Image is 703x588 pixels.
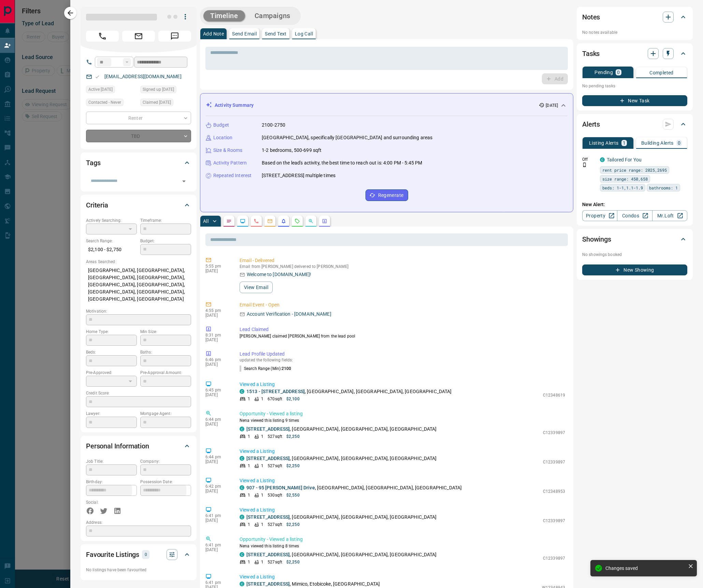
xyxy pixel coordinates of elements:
p: 5:55 pm [205,264,229,269]
p: , [GEOGRAPHIC_DATA], [GEOGRAPHIC_DATA], [GEOGRAPHIC_DATA] [246,551,437,558]
p: 1 [248,521,250,528]
p: $2,250 [286,463,300,469]
p: 1 [248,396,250,402]
div: Sat Aug 16 2025 [140,99,191,108]
p: 6:41 pm [205,513,229,518]
p: $2,250 [286,433,300,440]
p: 1 [261,521,263,528]
h2: Tags [86,157,100,168]
p: Job Title: [86,458,137,464]
svg: Opportunities [308,218,314,224]
p: Mortgage Agent: [140,411,191,417]
div: Favourite Listings0 [86,546,191,563]
span: 2100 [282,366,291,371]
h2: Favourite Listings [86,549,139,560]
h2: Showings [582,234,611,245]
p: 1 [261,433,263,440]
p: Viewed a Listing [240,477,565,484]
p: Lead Profile Updated [240,350,565,358]
p: Email from [PERSON_NAME] delivered to [PERSON_NAME] [240,264,565,269]
p: [DATE] [205,338,229,342]
div: Criteria [86,197,191,213]
p: C12348619 [543,392,565,398]
p: 4:55 pm [205,308,229,313]
span: Signed up [DATE] [143,86,174,93]
p: Nena viewed this listing 9 times [240,417,565,424]
p: Budget: [140,238,191,244]
p: Birthday: [86,479,137,485]
p: [DATE] [205,489,229,493]
p: $2,550 [286,492,300,498]
div: Activity Summary[DATE] [206,99,568,112]
p: Areas Searched: [86,259,191,265]
p: Size & Rooms [213,147,243,154]
p: Add Note [203,31,224,36]
span: Active [DATE] [88,86,113,93]
button: Timeline [203,10,245,21]
div: Tags [86,155,191,171]
p: 1 [248,559,250,565]
a: Mr.Loft [652,210,687,221]
p: $2,100 [286,396,300,402]
p: 1 [261,463,263,469]
p: [DATE] [205,422,229,427]
svg: Push Notification Only [582,162,587,167]
span: rent price range: 2025,2695 [602,167,667,173]
p: Pre-Approved: [86,370,137,376]
p: 1 [261,492,263,498]
p: [DATE] [205,362,229,367]
p: C12348953 [543,488,565,494]
p: 6:44 pm [205,455,229,459]
button: New Task [582,95,687,106]
p: All [203,219,209,224]
p: Welcome to [DOMAIN_NAME]! [247,271,311,278]
p: Pending [594,70,613,75]
svg: Lead Browsing Activity [240,218,245,224]
p: 1-2 bedrooms, 500-699 sqft [262,147,321,154]
input: Choose date [140,485,186,496]
p: [PERSON_NAME] claimed [PERSON_NAME] from the lead pool [240,333,565,339]
a: Property [582,210,617,221]
p: 1 [261,559,263,565]
p: 6:45 pm [205,388,229,392]
p: , [GEOGRAPHIC_DATA], [GEOGRAPHIC_DATA], [GEOGRAPHIC_DATA] [246,388,452,395]
p: Building Alerts [641,141,674,145]
button: New Showing [582,264,687,275]
a: [STREET_ADDRESS] [246,514,290,520]
p: [DATE] [205,518,229,523]
p: 527 sqft [268,559,282,565]
div: Notes [582,9,687,25]
span: Message [158,31,191,42]
svg: Emails [267,218,273,224]
p: Social: [86,499,137,505]
p: Listing Alerts [589,141,619,145]
button: Regenerate [365,189,408,201]
p: No pending tasks [582,81,687,91]
div: Tasks [582,45,687,62]
p: Min Size: [140,329,191,335]
p: 1 [248,463,250,469]
p: Nena viewed this listing 8 times [240,543,565,549]
h2: Tasks [582,48,600,59]
p: New Alert: [582,201,687,208]
p: Viewed a Listing [240,506,565,514]
p: Log Call [295,31,313,36]
span: size range: 450,658 [602,175,648,182]
input: Choose date [86,485,132,496]
p: $2,100 - $2,750 [86,244,137,255]
p: 527 sqft [268,463,282,469]
p: Lead Claimed [240,326,565,333]
p: Credit Score: [86,390,191,396]
svg: Calls [254,218,259,224]
p: Beds: [86,349,137,355]
p: C12339897 [543,459,565,465]
p: Viewed a Listing [240,448,565,455]
p: Possession Date: [140,479,191,485]
p: Based on the lead's activity, the best time to reach out is: 4:00 PM - 5:45 PM [262,159,422,167]
p: , [GEOGRAPHIC_DATA], [GEOGRAPHIC_DATA], [GEOGRAPHIC_DATA] [246,514,437,521]
p: Viewed a Listing [240,381,565,388]
div: Sat Aug 16 2025 [86,86,137,95]
p: 6:46 pm [205,357,229,362]
a: [EMAIL_ADDRESS][DOMAIN_NAME] [104,74,182,79]
p: Pre-Approval Amount: [140,370,191,376]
